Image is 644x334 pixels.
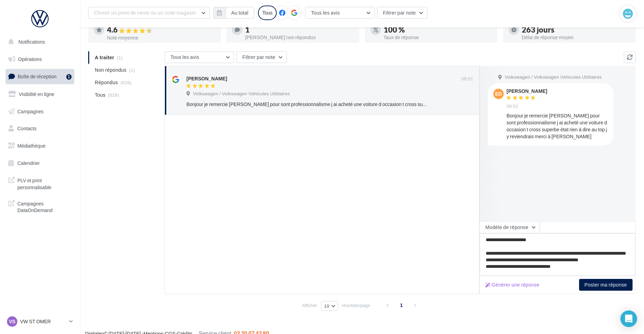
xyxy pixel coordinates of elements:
[245,26,353,34] div: 1
[107,35,215,40] div: Note moyenne
[4,87,76,102] a: Visibilité en ligne
[377,7,427,19] button: Filtrer par note
[507,103,518,109] span: 08:01
[245,35,353,40] div: [PERSON_NAME] non répondus
[193,91,290,97] span: Volkswagen / Volkswagen Véhicules Utilitaires
[4,196,76,217] a: Campagnes DataOnDemand
[17,199,72,214] span: Campagnes DataOnDemand
[95,91,106,98] span: Tous
[522,26,630,34] div: 263 jours
[305,7,375,19] button: Tous les avis
[258,6,277,20] div: Tous
[17,143,45,149] span: Médiathèque
[17,176,72,191] span: PLV et print personnalisable
[4,52,76,67] a: Opérations
[321,301,338,311] button: 10
[186,101,428,108] div: Bonjour je remercie [PERSON_NAME] pour sont professionnalisme j ai acheté une voiture d occasion ...
[4,35,73,49] button: Notifications
[495,90,502,97] span: ed
[4,156,76,170] a: Calendrier
[120,80,132,85] span: (628)
[4,173,76,193] a: PLV et print personnalisable
[384,35,492,40] div: Taux de réponse
[302,302,317,309] span: Afficher
[17,160,40,166] span: Calendrier
[170,54,199,60] span: Tous les avis
[507,89,547,94] div: [PERSON_NAME]
[522,35,630,40] div: Délai de réponse moyen
[20,318,66,325] p: VW ST OMER
[342,302,370,309] span: résultats/page
[324,303,329,309] span: 10
[19,91,54,97] span: Visibilité en ligne
[94,10,196,16] span: Choisir un point de vente ou un code magasin
[4,104,76,119] a: Campagnes
[236,51,287,63] button: Filtrer par note
[507,112,608,140] div: Bonjour je remercie [PERSON_NAME] pour sont professionnalisme j ai acheté une voiture d occasion ...
[18,56,42,62] span: Opérations
[66,74,72,80] div: 1
[483,281,542,289] button: Générer une réponse
[479,221,540,233] button: Modèle de réponse
[17,108,44,114] span: Campagnes
[18,73,57,79] span: Boîte de réception
[505,74,602,80] span: Volkswagen / Volkswagen Véhicules Utilitaires
[165,51,234,63] button: Tous les avis
[6,315,74,328] a: VS VW ST OMER
[384,26,492,34] div: 100 %
[461,76,473,82] span: 08:01
[108,92,119,98] span: (629)
[129,67,135,73] span: (1)
[214,7,254,19] button: Au total
[4,139,76,153] a: Médiathèque
[579,279,633,291] button: Poster ma réponse
[396,300,407,311] span: 1
[18,39,45,45] span: Notifications
[107,26,215,34] div: 4.6
[4,69,76,84] a: Boîte de réception1
[620,310,637,327] div: Open Intercom Messenger
[9,318,16,325] span: VS
[311,10,340,16] span: Tous les avis
[186,75,227,82] div: [PERSON_NAME]
[95,67,126,73] span: Non répondus
[88,7,210,19] button: Choisir un point de vente ou un code magasin
[225,7,254,19] button: Au total
[4,121,76,136] a: Contacts
[95,79,118,86] span: Répondus
[17,125,36,131] span: Contacts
